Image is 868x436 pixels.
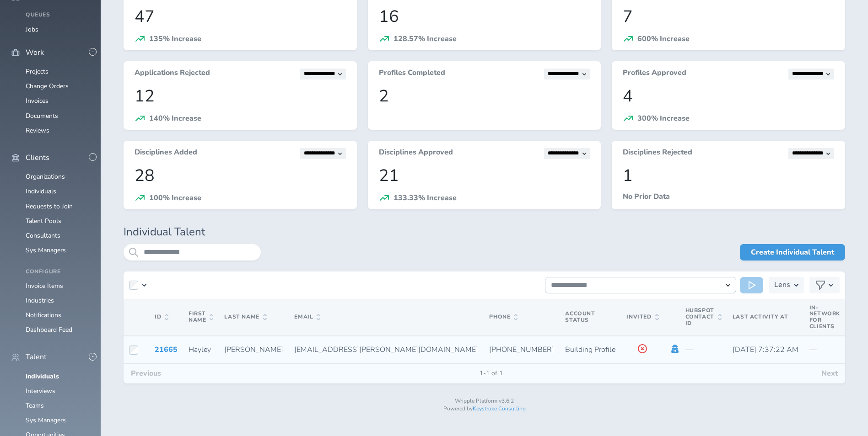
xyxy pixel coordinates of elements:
a: Impersonate [670,345,680,353]
span: Clients [26,154,49,162]
a: Talent Pools [26,217,61,225]
button: - [89,153,97,161]
a: Documents [26,112,58,120]
h3: Disciplines Approved [379,148,453,159]
a: Change Orders [26,82,69,90]
span: [EMAIL_ADDRESS][PERSON_NAME][DOMAIN_NAME] [294,345,478,355]
a: Dashboard Feed [26,325,72,334]
p: Wripple Platform v3.6.2 [124,398,845,404]
span: Invited [626,314,658,320]
a: Individuals [26,372,59,381]
span: 140% Increase [149,113,201,123]
span: Hayley [189,345,211,355]
p: 47 [135,7,346,26]
span: 600% Increase [637,34,690,44]
span: Hubspot Contact Id [685,308,722,326]
h3: Disciplines Rejected [623,148,692,159]
span: No Prior Data [623,191,670,202]
a: Reviews [26,126,49,135]
a: Requests to Join [26,202,73,211]
a: Invoice Items [26,282,63,290]
h1: Individual Talent [124,226,845,239]
p: 16 [379,7,590,26]
span: Account Status [565,310,595,324]
span: Work [26,48,44,57]
h3: Profiles Approved [623,69,686,80]
span: 300% Increase [637,113,690,123]
h3: Applications Rejected [135,69,210,80]
p: 4 [623,87,834,106]
button: Lens [769,277,804,293]
a: Consultants [26,231,60,240]
span: 135% Increase [149,34,201,44]
a: Individuals [26,187,56,196]
span: [PHONE_NUMBER] [489,345,554,355]
span: Talent [26,353,47,361]
a: Projects [26,67,49,76]
span: Phone [489,314,518,320]
button: - [89,48,97,56]
p: 21 [379,166,590,185]
p: 28 [135,166,346,185]
button: Run Action [740,277,763,293]
p: 7 [623,7,834,26]
span: 128.57% Increase [394,34,457,44]
p: — [685,346,722,354]
span: [DATE] 7:37:22 AM [733,345,798,355]
span: 100% Increase [149,193,201,203]
span: Last Activity At [733,313,788,320]
a: 21665 [155,345,178,355]
span: In-Network for Clients [809,304,840,330]
a: Sys Managers [26,416,66,425]
a: Interviews [26,387,55,395]
span: [PERSON_NAME] [224,345,283,355]
span: 133.33% Increase [394,193,457,203]
h3: Disciplines Added [135,148,197,159]
span: Email [294,314,320,320]
a: Notifications [26,311,61,319]
p: 12 [135,87,346,106]
h4: Queues [26,12,90,18]
span: ID [155,314,168,320]
span: — [809,345,817,355]
p: 1 [623,166,834,185]
button: Next [814,364,845,383]
a: Industries [26,296,54,305]
a: Sys Managers [26,246,66,255]
h3: Lens [774,277,790,293]
span: Building Profile [565,345,615,355]
a: Invoices [26,96,49,105]
a: Organizations [26,172,65,181]
a: Jobs [26,25,38,34]
h3: Profiles Completed [379,69,445,80]
a: Keystroke Consulting [473,405,526,412]
a: Teams [26,401,44,410]
span: Last Name [224,314,266,320]
a: Create Individual Talent [740,244,845,261]
span: First Name [189,311,213,324]
h4: Configure [26,269,90,275]
p: 2 [379,87,590,106]
button: Previous [124,364,168,383]
button: - [89,353,97,361]
span: 1-1 of 1 [472,370,510,377]
p: Powered by [124,406,845,412]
